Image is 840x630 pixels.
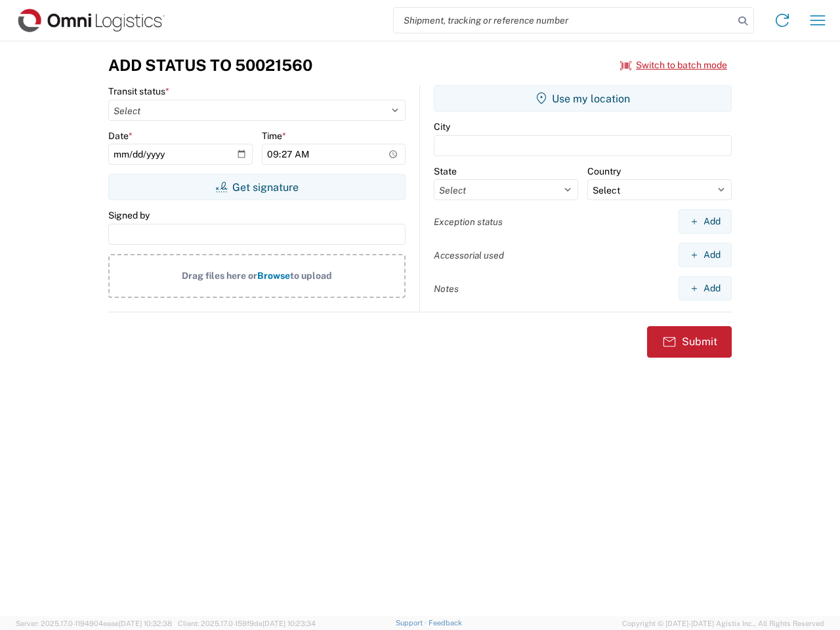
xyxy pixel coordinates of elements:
[647,326,732,358] button: Submit
[434,165,457,177] label: State
[620,54,727,76] button: Switch to batch mode
[434,283,459,295] label: Notes
[396,619,429,627] a: Support
[434,121,450,133] label: City
[679,276,732,301] button: Add
[108,85,169,97] label: Transit status
[119,619,172,627] span: [DATE] 10:32:38
[182,270,257,281] span: Drag files here or
[108,56,312,75] h3: Add Status to 50021560
[434,216,503,228] label: Exception status
[622,618,824,629] span: Copyright © [DATE]-[DATE] Agistix Inc., All Rights Reserved
[262,619,316,627] span: [DATE] 10:23:34
[178,619,316,627] span: Client: 2025.17.0-159f9de
[16,619,172,627] span: Server: 2025.17.0-1194904eeae
[290,270,332,281] span: to upload
[434,85,732,112] button: Use my location
[257,270,290,281] span: Browse
[434,249,504,261] label: Accessorial used
[108,174,406,200] button: Get signature
[679,243,732,267] button: Add
[262,130,286,142] label: Time
[429,619,462,627] a: Feedback
[108,209,150,221] label: Signed by
[587,165,621,177] label: Country
[108,130,133,142] label: Date
[679,209,732,234] button: Add
[394,8,734,33] input: Shipment, tracking or reference number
